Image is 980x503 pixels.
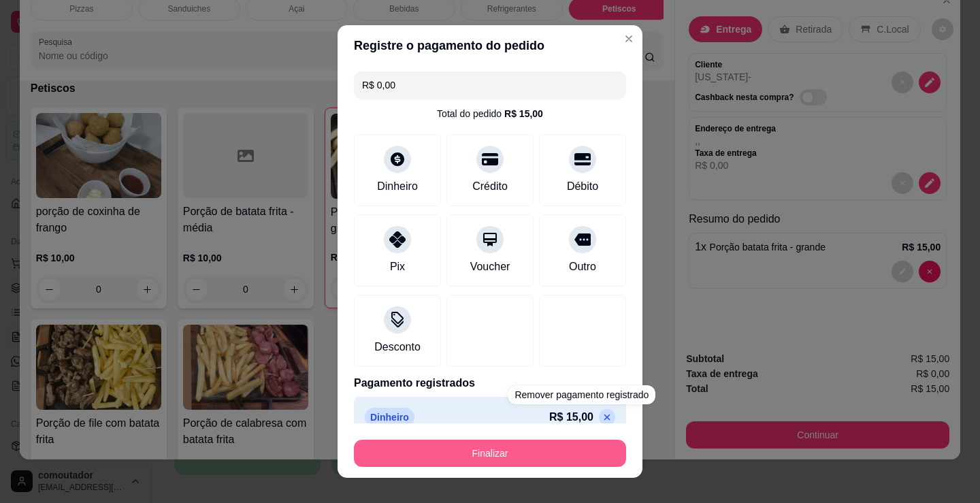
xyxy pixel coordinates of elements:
header: Registre o pagamento do pedido [338,25,642,66]
div: Dinheiro [377,178,418,195]
div: Voucher [470,259,510,275]
button: Close [618,28,640,50]
div: Remover pagamento registrado [508,385,655,404]
p: Dinheiro [365,408,414,427]
div: Total do pedido [437,107,543,120]
p: R$ 15,00 [549,409,593,425]
p: Pagamento registrados [354,375,626,391]
div: Outro [569,259,596,275]
button: Finalizar [354,440,626,467]
input: Ex.: hambúrguer de cordeiro [362,71,618,99]
div: Desconto [374,339,421,355]
div: R$ 15,00 [504,107,543,120]
div: Pix [390,259,405,275]
div: Crédito [472,178,508,195]
div: Débito [567,178,598,195]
